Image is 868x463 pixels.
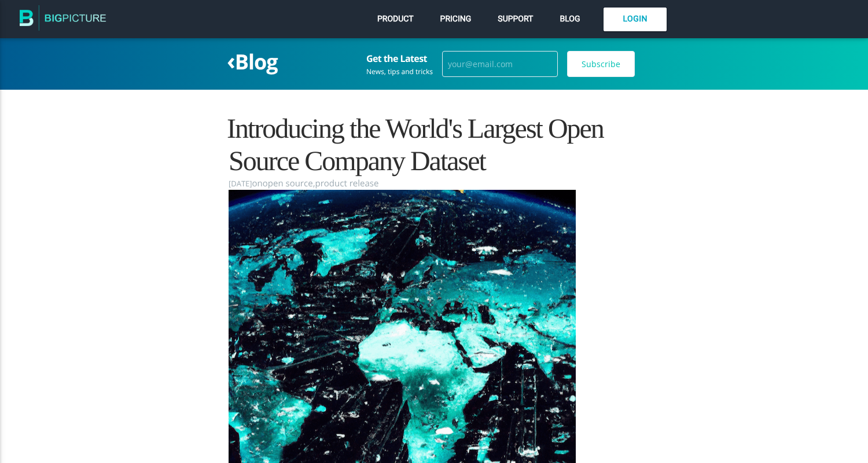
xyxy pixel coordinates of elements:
[263,178,313,189] a: open source
[557,12,583,27] a: Blog
[374,12,417,27] a: Product
[437,12,475,27] a: Pricing
[604,8,667,31] a: Login
[229,177,639,190] section: on ,
[229,177,252,190] time: [DATE]
[366,68,433,75] div: News, tips and tricks
[440,14,472,24] span: Pricing
[229,113,639,177] h1: Introducing the World's Largest Open Source Company Dataset
[567,51,635,78] input: Subscribe
[227,45,235,76] span: ‹
[495,12,536,27] a: Support
[377,14,414,24] span: Product
[315,178,379,189] a: product release
[442,51,558,78] input: your@email.com
[20,5,106,34] img: The BigPicture.io Blog
[227,47,278,76] a: ‹Blog
[366,53,433,64] h3: Get the Latest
